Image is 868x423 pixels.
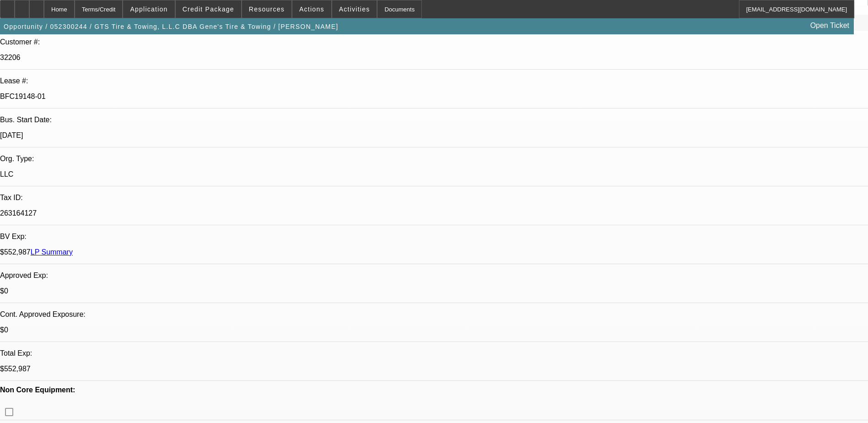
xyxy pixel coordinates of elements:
[339,5,370,13] span: Activities
[130,5,167,13] span: Application
[249,5,285,13] span: Resources
[332,0,377,18] button: Activities
[4,23,338,30] span: Opportunity / 052300244 / GTS Tire & Towing, L.L.C DBA Gene's Tire & Towing / [PERSON_NAME]
[299,5,324,13] span: Actions
[31,248,73,256] a: LP Summary
[807,18,853,33] a: Open Ticket
[176,0,241,18] button: Credit Package
[123,0,174,18] button: Application
[242,0,291,18] button: Resources
[183,5,234,13] span: Credit Package
[292,0,331,18] button: Actions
